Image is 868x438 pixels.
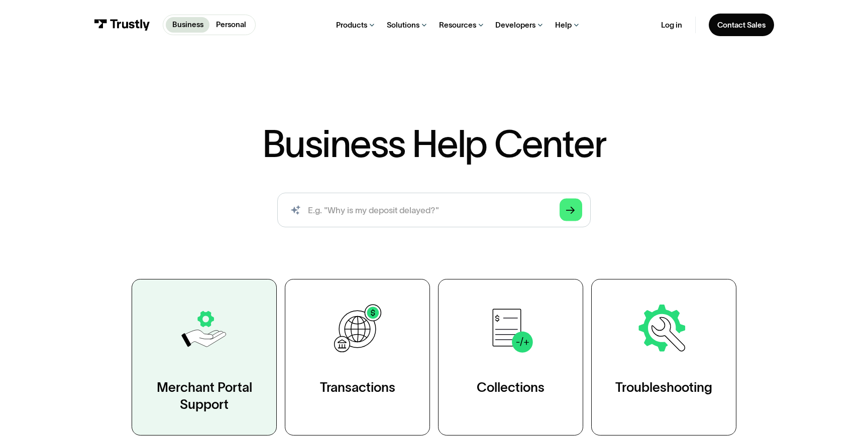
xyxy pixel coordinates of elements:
a: Business [166,17,210,33]
div: Resources [439,20,476,30]
a: Merchant Portal Support [132,279,277,435]
div: Transactions [320,379,395,396]
a: Log in [661,20,682,30]
p: Business [172,19,203,31]
div: Solutions [387,20,419,30]
p: Personal [216,19,246,31]
div: Developers [495,20,535,30]
input: search [277,193,591,227]
div: Products [336,20,367,30]
img: Trustly Logo [94,19,150,31]
a: Personal [209,17,253,33]
div: Collections [477,379,545,396]
div: Troubleshooting [615,379,712,396]
a: Contact Sales [709,14,774,36]
div: Merchant Portal Support [154,379,255,413]
h1: Business Help Center [262,125,606,163]
a: Collections [438,279,583,435]
div: Contact Sales [717,20,766,30]
a: Transactions [285,279,430,435]
div: Help [555,20,572,30]
form: Search [277,193,591,227]
a: Troubleshooting [591,279,736,435]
